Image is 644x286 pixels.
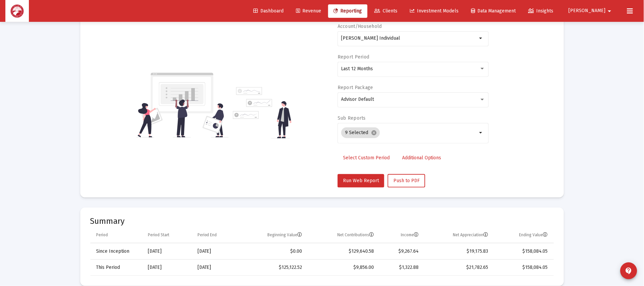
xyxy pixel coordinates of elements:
[248,4,289,18] a: Dashboard
[423,259,493,276] td: $21,782.65
[338,174,384,188] button: Run Web Report
[307,243,379,259] td: $129,640.58
[338,24,382,29] label: Account/Household
[267,232,302,238] div: Beginning Value
[471,8,516,14] span: Data Management
[240,227,307,243] td: Column Beginning Value
[338,54,370,60] label: Report Period
[90,218,554,224] mat-card-title: Summary
[90,243,143,259] td: Since Inception
[606,4,614,18] mat-icon: arrow_drop_down
[341,127,380,138] mat-chip: 9 Selected
[371,130,377,136] mat-icon: cancel
[198,232,217,238] div: Period End
[401,232,419,238] div: Income
[405,4,464,18] a: Investment Models
[477,129,485,137] mat-icon: arrow_drop_down
[379,227,423,243] td: Column Income
[143,227,193,243] td: Column Period Start
[343,178,379,183] span: Run Web Report
[625,267,633,275] mat-icon: contact_support
[341,96,374,102] span: Advisor Default
[296,8,321,14] span: Revenue
[423,243,493,259] td: $19,175.83
[528,8,554,14] span: Insights
[337,232,374,238] div: Net Contributions
[10,4,24,18] img: Dashboard
[569,8,606,14] span: [PERSON_NAME]
[334,8,362,14] span: Reporting
[307,259,379,276] td: $9,856.00
[402,155,441,161] span: Additional Options
[148,232,170,238] div: Period Start
[90,259,143,276] td: This Period
[198,248,235,255] div: [DATE]
[198,264,235,271] div: [DATE]
[136,72,229,138] img: reporting
[148,248,188,255] div: [DATE]
[338,85,373,90] label: Report Package
[253,8,284,14] span: Dashboard
[307,227,379,243] td: Column Net Contributions
[410,8,459,14] span: Investment Models
[388,174,425,188] button: Push to PDF
[233,87,292,138] img: reporting-alt
[291,4,327,18] a: Revenue
[375,8,398,14] span: Clients
[90,227,554,276] div: Data grid
[90,227,143,243] td: Column Period
[379,259,423,276] td: $1,322.88
[523,4,559,18] a: Insights
[240,243,307,259] td: $0.00
[341,126,477,139] mat-chip-list: Selection
[343,155,390,161] span: Select Custom Period
[493,243,554,259] td: $158,084.05
[519,232,548,238] div: Ending Value
[341,66,373,72] span: Last 12 Months
[379,243,423,259] td: $9,267.64
[341,36,477,41] input: Search or select an account or household
[453,232,488,238] div: Net Appreciation
[338,115,366,121] label: Sub Reports
[393,178,420,183] span: Push to PDF
[148,264,188,271] div: [DATE]
[477,34,485,42] mat-icon: arrow_drop_down
[193,227,240,243] td: Column Period End
[240,259,307,276] td: $125,122.52
[561,4,622,17] button: [PERSON_NAME]
[96,232,108,238] div: Period
[328,4,368,18] a: Reporting
[423,227,493,243] td: Column Net Appreciation
[466,4,521,18] a: Data Management
[493,259,554,276] td: $158,084.05
[369,4,403,18] a: Clients
[493,227,554,243] td: Column Ending Value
